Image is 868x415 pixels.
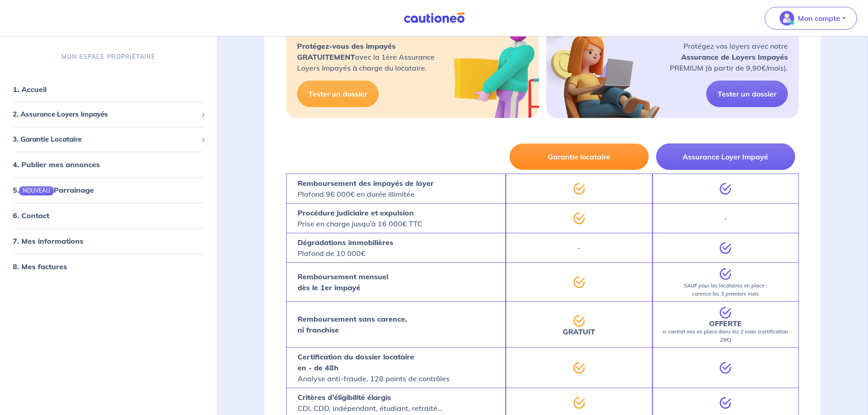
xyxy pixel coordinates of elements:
a: Tester un dossier [706,81,788,107]
div: 8. Mes factures [4,257,213,276]
p: Plafond 96 000€ en durée illimitée [298,178,434,200]
div: 4. Publier mes annonces [4,155,213,174]
span: - [724,213,727,224]
p: MON ESPACE PROPRIÉTAIRE [62,52,155,61]
div: - [506,233,652,262]
strong: GRATUIT [563,327,595,336]
a: 4. Publier mes annonces [13,160,100,169]
div: 1. Accueil [4,80,213,98]
p: CDI, CDD, indépendant, étudiant, retraité... [298,392,443,414]
p: Prise en charge jusqu’à 16 000€ TTC [298,207,422,229]
img: Cautioneo [400,12,468,24]
strong: Procédure judiciaire et expulsion [298,208,414,217]
strong: OFFERTE [709,319,742,328]
a: 7. Mes informations [13,236,83,246]
a: 1. Accueil [13,85,46,94]
strong: Protégez-vous des impayés GRATUITEMENT [297,41,395,61]
button: Garantie locataire [509,143,648,170]
strong: Remboursement des impayés de loyer [298,179,434,188]
em: SAUF pour les locataires en place : carence les 3 premiers mois [684,282,767,297]
strong: Assurance de Loyers Impayés [681,52,788,61]
p: Protégez vos loyers avec notre PREMIUM (à partir de 9,90€/mois). [670,41,788,73]
em: si contrat mis en place dans les 2 mois (certification 29€) [663,328,788,343]
strong: Dégradations immobilières [298,238,393,247]
div: 6. Contact [4,206,213,225]
a: 8. Mes factures [13,262,67,271]
p: Mon compte [798,13,840,24]
strong: Critères d’éligibilité élargis [298,393,391,402]
div: 5.NOUVEAUParrainage [4,181,213,199]
p: Plafond de 10 000€ [298,237,393,259]
p: Analyse anti-fraude, 128 points de contrôles [298,351,450,384]
span: 3. Garantie Locataire [13,134,197,145]
a: Tester un dossier [297,81,379,107]
strong: Certification du dossier locataire en - de 48h [298,352,414,372]
button: illu_account_valid_menu.svgMon compte [765,7,857,30]
div: 3. Garantie Locataire [4,131,213,149]
span: 2. Assurance Loyers Impayés [13,109,197,120]
div: 2. Assurance Loyers Impayés [4,106,213,123]
strong: Remboursement sans carence, ni franchise [298,314,407,334]
strong: Remboursement mensuel dès le 1er impayé [298,272,388,292]
a: 6. Contact [13,211,49,220]
button: Assurance Loyer Impayé [656,143,795,170]
div: 7. Mes informations [4,232,213,250]
p: avec la 1ère Assurance Loyers Impayés à charge du locataire. [297,41,435,73]
a: 5.NOUVEAUParrainage [13,185,94,195]
img: illu_account_valid_menu.svg [780,11,794,26]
